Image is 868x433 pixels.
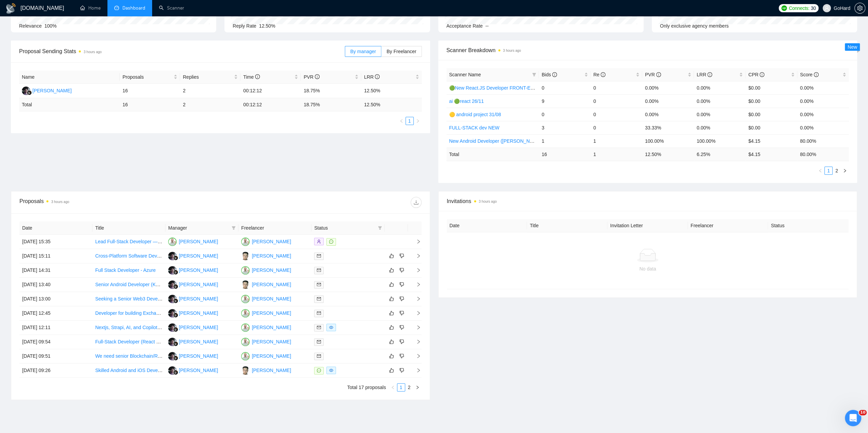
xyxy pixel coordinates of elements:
[168,352,177,360] img: RR
[800,72,819,77] span: Score
[446,148,539,161] td: Total
[317,297,321,301] span: mail
[389,282,394,287] span: like
[697,72,712,77] span: LRR
[398,352,406,360] button: dislike
[398,280,406,289] button: dislike
[399,267,404,273] span: dislike
[179,238,218,245] div: [PERSON_NAME]
[317,268,321,272] span: mail
[159,5,184,11] a: searchScanner
[168,309,177,318] img: RR
[95,267,156,273] a: Full Stack Developer - Azure
[19,292,92,306] td: [DATE] 13:00
[241,237,250,246] img: IV
[399,325,404,330] span: dislike
[51,200,69,204] time: 3 hours ago
[593,72,606,77] span: Re
[243,74,260,80] span: Time
[364,74,380,80] span: LRR
[591,108,643,121] td: 0
[95,353,233,359] a: We need senior Blockchain/React Expert for DEX Project Update
[252,324,291,331] div: [PERSON_NAME]
[92,235,165,249] td: Lead Full-Stack Developer — Plasmo, React, Firebase
[399,339,404,344] span: dislike
[397,117,406,125] li: Previous Page
[789,4,809,12] span: Connects:
[531,69,538,80] span: filter
[848,44,857,50] span: New
[539,148,591,161] td: 16
[241,367,291,373] a: BP[PERSON_NAME]
[387,280,396,289] button: like
[532,73,536,77] span: filter
[168,323,177,332] img: RR
[241,366,250,375] img: BP
[389,368,394,373] span: like
[387,309,396,317] button: like
[859,410,867,415] span: 10
[591,94,643,108] td: 0
[797,121,849,134] td: 0.00%
[406,117,414,125] li: 1
[120,84,180,98] td: 16
[449,112,501,117] a: 🟡 android project 31/08
[252,252,291,260] div: [PERSON_NAME]
[95,310,174,316] a: Developer for building Exchange App
[314,224,375,232] span: Status
[317,282,321,287] span: mail
[660,23,729,29] span: Only exclusive agency members
[855,5,865,11] span: setting
[411,239,421,244] span: right
[168,353,218,358] a: RR[PERSON_NAME]
[841,167,849,175] li: Next Page
[746,121,797,134] td: $0.00
[452,265,843,273] div: No data
[22,88,72,93] a: RR[PERSON_NAME]
[416,119,420,123] span: right
[233,23,256,29] span: Reply Rate
[449,125,500,130] a: FULL-STACK dev NEW
[387,323,396,331] button: like
[642,134,694,148] td: 100.00%
[179,352,218,360] div: [PERSON_NAME]
[19,23,42,29] span: Relevance
[179,252,218,260] div: [PERSON_NAME]
[241,238,291,244] a: IV[PERSON_NAME]
[183,73,233,81] span: Replies
[168,267,218,273] a: RR[PERSON_NAME]
[797,94,849,108] td: 0.00%
[411,282,421,287] span: right
[95,253,221,259] a: Cross-Platform Software Development for Wearable Device
[387,338,396,346] button: like
[92,249,165,263] td: Cross-Platform Software Development for Wearable Device
[19,235,92,249] td: [DATE] 15:35
[694,121,746,134] td: 0.00%
[168,296,218,301] a: RR[PERSON_NAME]
[168,280,177,289] img: RR
[539,94,591,108] td: 9
[746,81,797,94] td: $0.00
[845,410,861,426] iframe: Intercom live chat
[120,71,180,84] th: Proposals
[168,253,218,258] a: RR[PERSON_NAME]
[824,167,833,175] li: 1
[317,368,321,372] span: message
[399,282,404,287] span: dislike
[19,47,345,56] span: Proposal Sending Stats
[446,23,483,29] span: Acceptance Rate
[841,167,849,175] button: right
[405,383,413,391] li: 2
[816,167,824,175] li: Previous Page
[413,383,422,391] button: right
[479,200,497,203] time: 3 hours ago
[656,72,661,77] span: info-circle
[241,281,291,287] a: BP[PERSON_NAME]
[411,197,422,208] button: download
[818,169,822,173] span: left
[114,5,119,10] span: dashboard
[95,325,190,330] a: Nextjs, Strapi, AI, and Copilot Expert Needed
[168,338,177,346] img: RR
[485,23,488,29] span: --
[168,339,218,344] a: RR[PERSON_NAME]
